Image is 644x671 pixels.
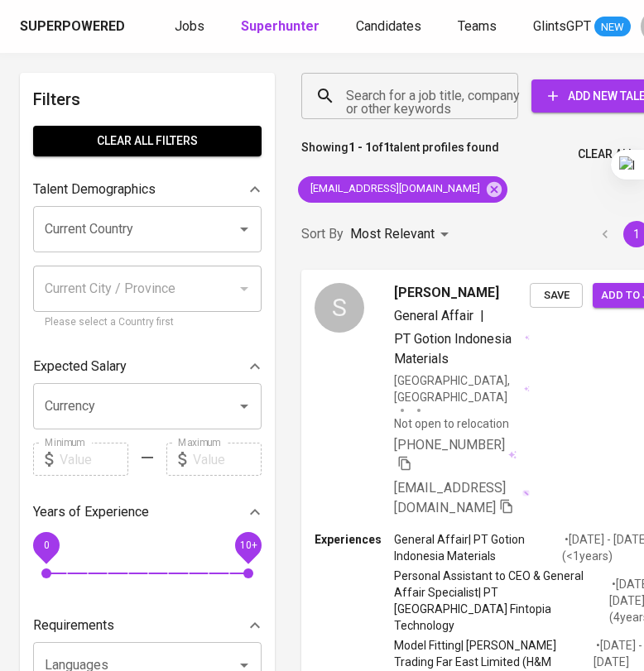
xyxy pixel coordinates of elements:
button: Open [233,218,256,241]
b: 1 [383,141,390,154]
span: Jobs [175,18,204,34]
p: Personal Assistant to CEO & General Affair Specialist | PT [GEOGRAPHIC_DATA] Fintopia Technology [394,568,609,634]
p: General Affair | PT Gotion Indonesia Materials [394,531,562,564]
span: [EMAIL_ADDRESS][DOMAIN_NAME] [394,480,506,515]
button: Clear All [571,139,641,170]
span: 0 [43,539,49,551]
p: Years of Experience [33,502,149,522]
div: S [315,283,364,333]
p: Requirements [33,616,114,635]
div: [EMAIL_ADDRESS][DOMAIN_NAME] [298,176,507,203]
span: 10+ [239,539,257,551]
span: General Affair [394,308,473,324]
a: Superhunter [241,17,323,37]
div: Requirements [33,609,262,642]
input: Value [193,443,262,476]
button: Save [530,283,583,309]
h6: Filters [33,86,262,113]
div: Expected Salary [33,350,262,383]
div: Most Relevant [350,219,454,250]
div: Superpowered [20,17,125,36]
b: 1 - 1 [348,141,372,154]
span: Candidates [356,18,421,34]
p: Please select a Country first [45,314,250,331]
a: Candidates [356,17,425,37]
b: Superhunter [241,18,320,34]
div: Talent Demographics [33,173,262,206]
span: PT Gotion Indonesia Materials [394,331,512,367]
span: Teams [458,18,497,34]
span: [PERSON_NAME] [394,283,499,303]
span: Save [538,286,574,305]
span: [PHONE_NUMBER] [394,437,505,453]
p: Not open to relocation [394,415,509,432]
div: [GEOGRAPHIC_DATA], [GEOGRAPHIC_DATA] [394,372,530,405]
p: Showing of talent profiles found [301,139,499,170]
span: NEW [594,19,631,36]
a: GlintsGPT NEW [533,17,631,37]
span: GlintsGPT [533,18,591,34]
span: Clear All filters [46,131,248,151]
p: Most Relevant [350,224,435,244]
span: [EMAIL_ADDRESS][DOMAIN_NAME] [298,181,490,197]
p: Expected Salary [33,357,127,376]
a: Superpowered [20,17,128,36]
a: Teams [458,17,500,37]
a: Jobs [175,17,208,37]
img: magic_wand.svg [522,490,530,497]
div: Years of Experience [33,496,262,529]
button: Open [233,395,256,418]
button: Clear All filters [33,126,262,156]
p: Experiences [315,531,394,548]
p: Talent Demographics [33,180,156,199]
span: | [480,306,484,326]
input: Value [60,443,128,476]
p: Sort By [301,224,344,244]
span: Clear All [578,144,634,165]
